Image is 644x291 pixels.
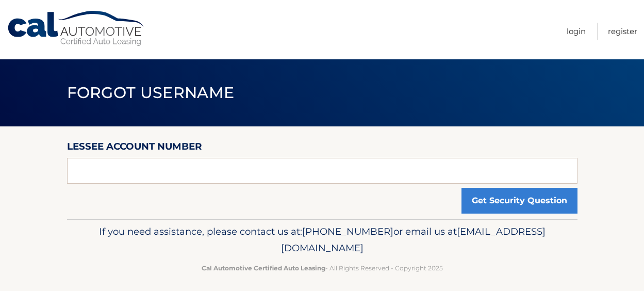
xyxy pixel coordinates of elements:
[67,83,235,102] span: Forgot Username
[74,223,571,256] p: If you need assistance, please contact us at: or email us at
[74,263,571,273] p: - All Rights Reserved - Copyright 2025
[302,225,393,237] span: [PHONE_NUMBER]
[67,139,202,158] label: Lessee Account Number
[202,264,325,272] strong: Cal Automotive Certified Auto Leasing
[281,225,546,254] span: [EMAIL_ADDRESS][DOMAIN_NAME]
[461,188,577,214] button: Get Security Question
[608,23,637,40] a: Register
[7,10,146,47] a: Cal Automotive
[567,23,586,40] a: Login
